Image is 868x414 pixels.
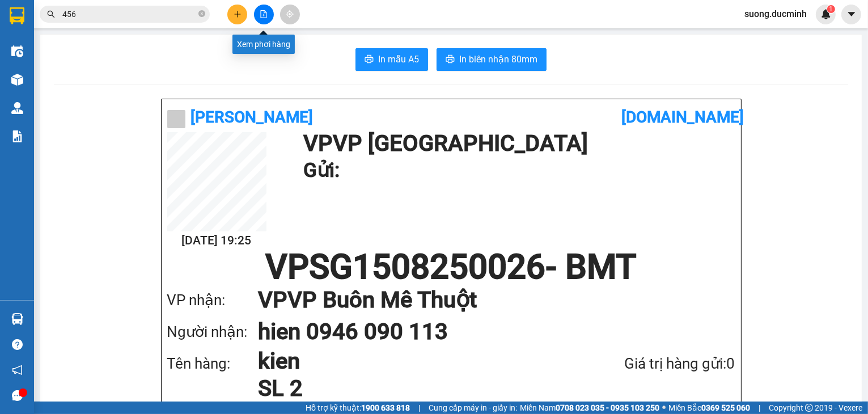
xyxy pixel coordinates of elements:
span: close-circle [198,9,205,20]
span: suong.ducminh [735,7,816,21]
h1: kien [258,348,565,375]
button: printerIn biên nhận 80mm [437,48,547,71]
h1: VPSG1508250026 - BMT [167,250,735,284]
div: VP nhận: [167,289,258,312]
h2: [DATE] 19:25 [167,231,266,250]
button: caret-down [841,5,861,24]
span: Miền Bắc [668,402,750,414]
span: In biên nhận 80mm [459,52,537,66]
b: [DOMAIN_NAME] [621,108,744,126]
div: Người nhận: [167,320,258,344]
span: aim [286,10,294,18]
strong: 0369 525 060 [701,403,750,412]
img: warehouse-icon [11,313,23,325]
span: | [418,402,420,414]
button: printerIn mẫu A5 [355,48,428,71]
img: solution-icon [11,130,23,142]
div: Giá trị hàng gửi: 0 [565,352,735,375]
img: icon-new-feature [821,9,831,19]
li: VP VP [GEOGRAPHIC_DATA] [6,48,78,86]
span: plus [234,10,242,18]
span: printer [365,54,374,65]
button: file-add [254,5,274,24]
span: notification [12,365,23,375]
span: close-circle [198,10,205,17]
span: copyright [805,404,813,412]
sup: 1 [827,5,835,13]
h1: Gửi: [303,155,730,186]
h1: VP VP [GEOGRAPHIC_DATA] [303,132,730,155]
span: In mẫu A5 [378,52,419,66]
span: environment [78,75,86,83]
li: [PERSON_NAME] [6,6,164,27]
h1: VP VP Buôn Mê Thuột [258,284,713,316]
span: file-add [260,10,268,18]
h1: hien 0946 090 113 [258,316,713,348]
span: Cung cấp máy in - giấy in: [429,402,517,414]
li: VP VP Buôn Mê Thuột [78,48,151,73]
button: aim [280,5,300,24]
span: ⚪️ [662,405,666,410]
strong: 1900 633 818 [361,403,410,412]
img: warehouse-icon [11,102,23,114]
img: warehouse-icon [11,74,23,86]
span: Miền Nam [520,402,659,414]
img: warehouse-icon [11,45,23,57]
span: printer [446,54,455,65]
span: question-circle [12,339,23,350]
span: Hỗ trợ kỹ thuật: [306,402,410,414]
span: | [759,402,760,414]
span: search [47,10,55,18]
h1: SL 2 [258,375,565,402]
span: caret-down [846,9,857,19]
button: plus [227,5,247,24]
input: Tìm tên, số ĐT hoặc mã đơn [62,8,196,20]
img: logo-vxr [10,7,24,24]
b: [PERSON_NAME] [191,108,314,126]
span: 1 [829,5,833,13]
span: message [12,390,23,401]
strong: 0708 023 035 - 0935 103 250 [556,403,659,412]
div: Tên hàng: [167,352,258,375]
